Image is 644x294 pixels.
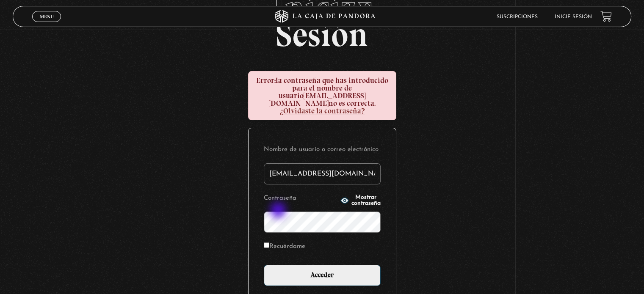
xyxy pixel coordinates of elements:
[40,14,54,19] span: Menu
[264,240,305,253] label: Recuérdame
[340,195,381,206] button: Mostrar contraseña
[279,106,365,115] a: ¿Olvidaste la contraseña?
[351,195,381,206] span: Mostrar contraseña
[248,71,396,120] div: la contraseña que has introducido para el nombre de usuario no es correcta.
[555,14,592,19] a: Inicie sesión
[600,11,612,22] a: View your shopping cart
[37,21,57,27] span: Cerrar
[264,265,381,286] input: Acceder
[264,242,269,248] input: Recuérdame
[264,143,381,157] label: Nombre de usuario o correo electrónico
[269,91,366,108] strong: [EMAIL_ADDRESS][DOMAIN_NAME]
[497,14,538,19] a: Suscripciones
[264,192,338,205] label: Contraseña
[256,76,276,85] strong: Error:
